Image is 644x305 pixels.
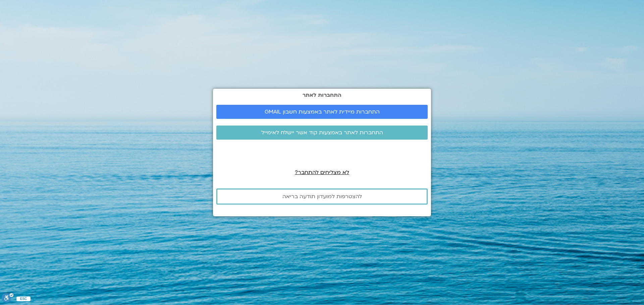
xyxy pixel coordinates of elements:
[261,130,383,136] span: התחברות לאתר באמצעות קוד אשר יישלח לאימייל
[216,126,428,140] a: התחברות לאתר באמצעות קוד אשר יישלח לאימייל
[265,109,380,115] span: התחברות מיידית לאתר באמצעות חשבון GMAIL
[216,105,428,119] a: התחברות מיידית לאתר באמצעות חשבון GMAIL
[216,188,428,205] a: להצטרפות למועדון תודעה בריאה
[216,92,428,98] h2: התחברות לאתר
[295,169,349,176] a: לא מצליחים להתחבר?
[282,194,362,200] span: להצטרפות למועדון תודעה בריאה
